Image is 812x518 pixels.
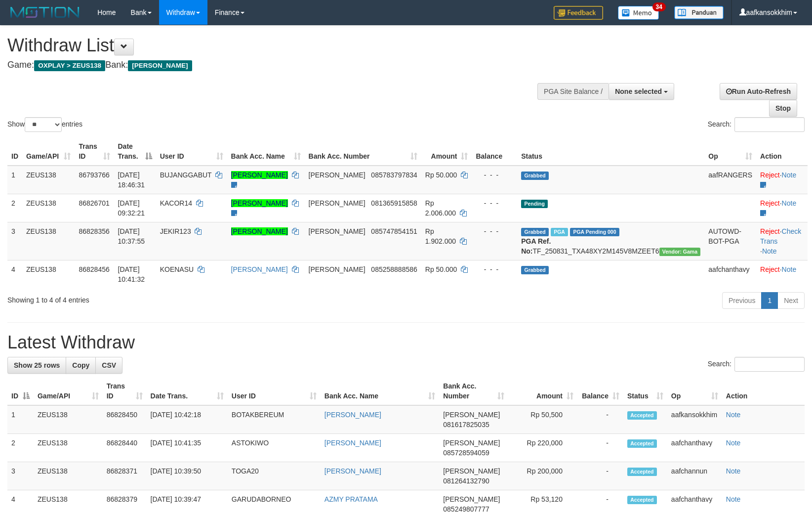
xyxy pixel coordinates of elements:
[425,171,457,179] span: Rp 50.000
[34,434,103,462] td: ZEUS138
[7,117,82,132] label: Show entries
[147,434,228,462] td: [DATE] 10:41:35
[79,265,109,273] span: 86828456
[756,137,808,166] th: Action
[734,357,805,372] input: Search:
[577,405,623,434] td: -
[7,291,331,305] div: Showing 1 to 4 of 4 entries
[760,265,780,273] a: Reject
[782,171,797,179] a: Note
[472,137,517,166] th: Balance
[25,117,62,132] select: Showentries
[609,83,674,100] button: None selected
[756,260,808,288] td: ·
[7,36,531,55] h1: Withdraw List
[667,377,722,405] th: Op: activate to sort column ascending
[761,292,778,309] a: 1
[674,6,724,19] img: panduan.png
[228,434,321,462] td: ASTOKIWO
[118,227,145,245] span: [DATE] 10:37:55
[782,265,797,273] a: Note
[103,405,147,434] td: 86828450
[34,377,103,405] th: Game/API: activate to sort column ascending
[22,260,75,288] td: ZEUS138
[22,222,75,260] td: ZEUS138
[577,377,623,405] th: Balance: activate to sort column ascending
[722,292,762,309] a: Previous
[627,411,657,420] span: Accepted
[726,411,741,419] a: Note
[228,377,321,405] th: User ID: activate to sort column ascending
[551,228,568,236] span: Marked by aafRornrotha
[425,199,456,217] span: Rp 2.006.000
[443,495,500,503] span: [PERSON_NAME]
[128,60,192,71] span: [PERSON_NAME]
[309,265,365,273] span: [PERSON_NAME]
[659,248,701,256] span: Vendor URL: https://trx31.1velocity.biz
[7,222,22,260] td: 3
[309,171,365,179] span: [PERSON_NAME]
[760,227,780,235] a: Reject
[704,137,756,166] th: Op: activate to sort column ascending
[760,227,801,245] a: Check Trans
[517,137,704,166] th: Status
[425,265,457,273] span: Rp 50.000
[722,377,805,405] th: Action
[371,265,417,273] span: Copy 085258888586 to clipboard
[228,405,321,434] td: BOTAKBEREUM
[371,171,417,179] span: Copy 085783797834 to clipboard
[554,6,603,20] img: Feedback.jpg
[443,439,500,447] span: [PERSON_NAME]
[769,100,797,117] a: Stop
[615,87,662,95] span: None selected
[118,171,145,189] span: [DATE] 18:46:31
[309,227,365,235] span: [PERSON_NAME]
[14,361,60,369] span: Show 25 rows
[667,434,722,462] td: aafchanthavy
[160,199,192,207] span: KACOR14
[7,434,34,462] td: 2
[756,194,808,222] td: ·
[439,377,508,405] th: Bank Acc. Number: activate to sort column ascending
[34,60,105,71] span: OXPLAY > ZEUS138
[760,171,780,179] a: Reject
[517,222,704,260] td: TF_250831_TXA48XY2M145V8MZEET6
[704,166,756,194] td: aafRANGERS
[521,200,548,208] span: Pending
[160,265,194,273] span: KOENASU
[627,439,657,448] span: Accepted
[734,117,805,132] input: Search:
[762,247,777,255] a: Note
[325,467,381,475] a: [PERSON_NAME]
[704,260,756,288] td: aafchanthavy
[7,194,22,222] td: 2
[425,227,456,245] span: Rp 1.902.000
[371,199,417,207] span: Copy 081365915858 to clipboard
[102,361,116,369] span: CSV
[577,434,623,462] td: -
[321,377,439,405] th: Bank Acc. Name: activate to sort column ascending
[79,227,109,235] span: 86828356
[118,199,145,217] span: [DATE] 09:32:21
[508,434,577,462] td: Rp 220,000
[325,439,381,447] a: [PERSON_NAME]
[443,449,489,457] span: Copy 085728594059 to clipboard
[147,405,228,434] td: [DATE] 10:42:18
[521,237,551,255] b: PGA Ref. No:
[231,199,288,207] a: [PERSON_NAME]
[627,496,657,504] span: Accepted
[443,477,489,485] span: Copy 081264132790 to clipboard
[7,260,22,288] td: 4
[114,137,156,166] th: Date Trans.: activate to sort column descending
[7,166,22,194] td: 1
[305,137,421,166] th: Bank Acc. Number: activate to sort column ascending
[22,194,75,222] td: ZEUS138
[7,377,34,405] th: ID: activate to sort column descending
[537,83,609,100] div: PGA Site Balance /
[443,421,489,429] span: Copy 081617825035 to clipboard
[577,462,623,490] td: -
[476,226,513,236] div: - - -
[22,137,75,166] th: Game/API: activate to sort column ascending
[7,5,82,20] img: MOTION_logo.png
[79,199,109,207] span: 86826701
